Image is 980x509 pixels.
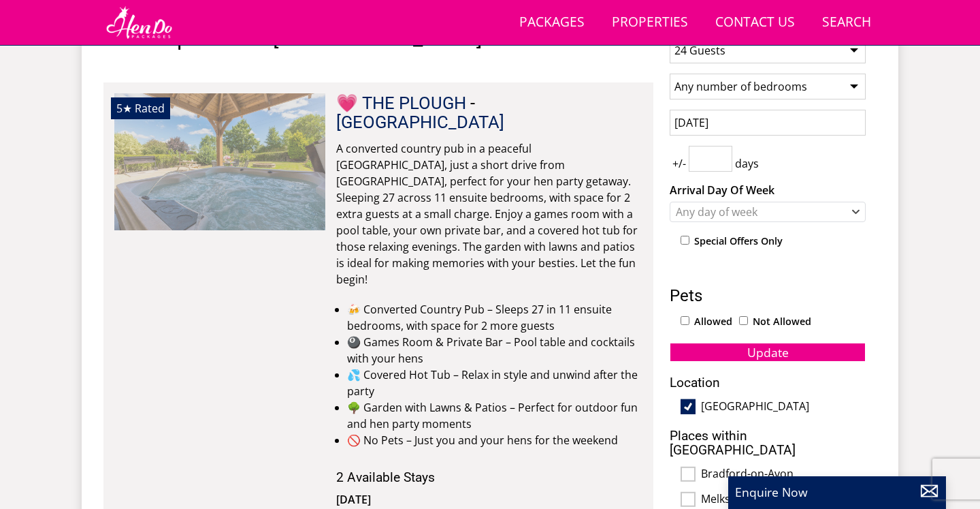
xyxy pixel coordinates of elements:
span: +/- [670,155,689,172]
label: Melksham [701,493,866,508]
h3: Location [670,375,866,390]
a: Contact Us [710,7,800,38]
h3: Places within [GEOGRAPHIC_DATA] [670,429,866,457]
p: A converted country pub in a peaceful [GEOGRAPHIC_DATA], just a short drive from [GEOGRAPHIC_DATA... [336,140,642,288]
span: Update [747,344,789,360]
li: 🍻 Converted Country Pub – Sleeps 27 in 11 ensuite bedrooms, with space for 2 more guests [347,301,642,334]
li: 🚫 No Pets – Just you and your hens for the weekend [347,432,642,448]
div: [DATE] [336,491,520,508]
a: Properties [606,7,693,38]
h4: 2 Available Stays [336,470,642,484]
p: Enquire Now [735,483,939,501]
span: - [336,93,504,132]
a: Packages [514,7,590,38]
span: Rated [135,101,165,116]
span: days [732,155,762,172]
li: 💦 Covered Hot Tub – Relax in style and unwind after the party [347,367,642,399]
label: Special Offers Only [694,234,783,249]
label: Bradford-on-Avon [701,467,866,482]
label: Not Allowed [753,314,811,329]
li: 🌳 Garden with Lawns & Patios – Perfect for outdoor fun and hen party moments [347,399,642,432]
h1: Our Properties in [GEOGRAPHIC_DATA] [103,26,653,50]
a: [GEOGRAPHIC_DATA] [336,112,504,132]
h3: Pets [670,287,866,305]
label: [GEOGRAPHIC_DATA] [701,400,866,415]
span: 💗 THE PLOUGH has a 5 star rating under the Quality in Tourism Scheme [116,101,132,116]
a: 5★ Rated [114,93,325,230]
a: Search [817,7,877,38]
img: open-uri20250321-4642-c6ntx6.original. [114,93,325,230]
div: Any day of week [672,204,849,219]
label: Allowed [694,314,732,329]
label: Arrival Day Of Week [670,182,866,198]
button: Update [670,343,866,362]
li: 🎱 Games Room & Private Bar – Pool table and cocktails with your hens [347,334,642,367]
img: Hen Do Packages [103,5,175,40]
input: Arrival Date [670,110,866,136]
div: Combobox [670,202,866,222]
a: 💗 THE PLOUGH [336,93,466,113]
